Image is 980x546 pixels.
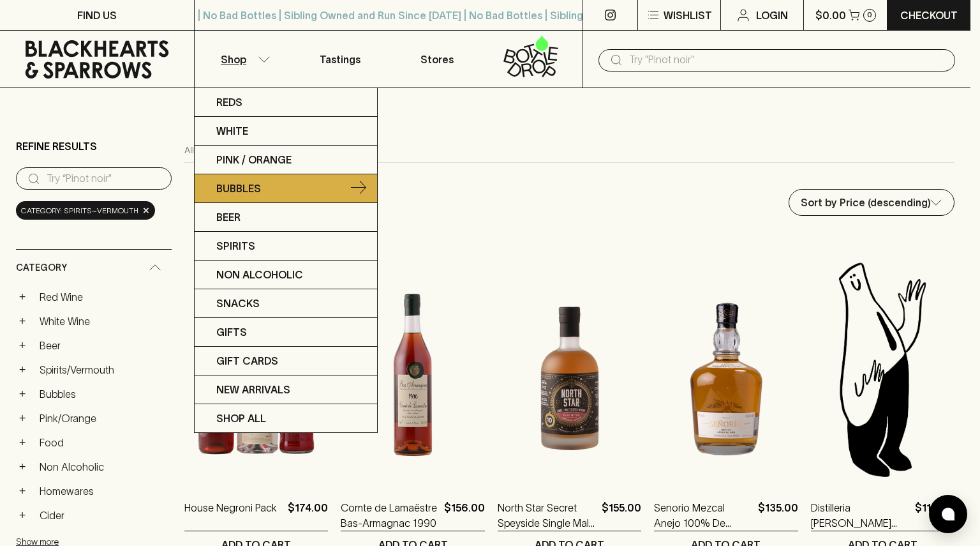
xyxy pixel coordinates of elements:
[195,232,377,261] a: Spirits
[216,209,241,225] p: Beer
[195,203,377,232] a: Beer
[216,411,266,426] p: SHOP ALL
[216,95,242,110] p: Reds
[216,238,255,254] p: Spirits
[942,508,954,520] img: bubble-icon
[195,146,377,174] a: Pink / Orange
[195,88,377,117] a: Reds
[195,289,377,318] a: Snacks
[216,353,278,368] p: Gift Cards
[195,404,377,432] a: SHOP ALL
[216,324,247,340] p: Gifts
[195,174,377,203] a: Bubbles
[195,117,377,146] a: White
[216,152,292,167] p: Pink / Orange
[216,123,248,139] p: White
[216,382,290,397] p: New Arrivals
[195,318,377,347] a: Gifts
[195,375,377,404] a: New Arrivals
[195,261,377,289] a: Non Alcoholic
[216,296,260,311] p: Snacks
[216,267,303,282] p: Non Alcoholic
[216,181,261,196] p: Bubbles
[195,347,377,375] a: Gift Cards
